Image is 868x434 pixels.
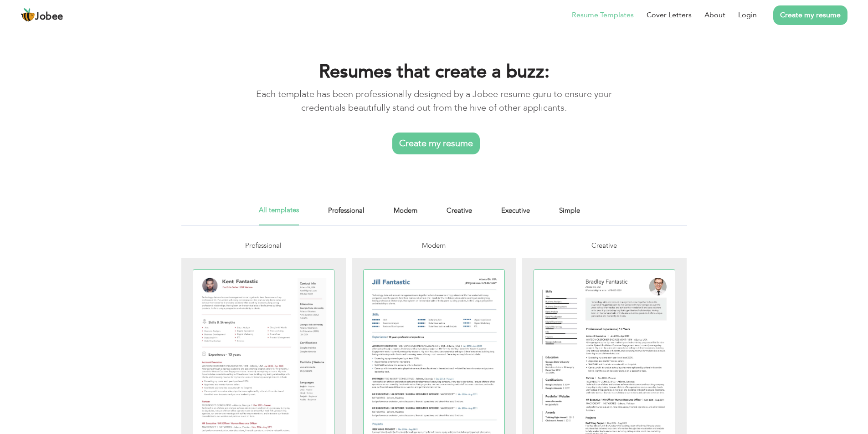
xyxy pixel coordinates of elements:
p: Each template has been professionally designed by a Jobee resume guru to ensure your credentials ... [239,87,629,115]
a: Login [738,10,757,20]
a: Create my resume [773,5,847,25]
a: Creative [447,205,472,225]
h1: Resumes that create a buzz: [239,60,629,84]
a: About [704,10,725,20]
a: Simple [559,205,580,225]
img: jobee.io [21,8,35,22]
a: Resume Templates [572,10,634,20]
span: Modern [422,241,446,250]
a: All templates [259,205,299,225]
a: Executive [501,205,530,225]
span: Jobee [35,12,63,22]
a: Jobee [21,8,63,22]
a: Cover Letters [647,10,692,20]
a: Professional [328,205,365,225]
span: Professional [245,241,282,250]
a: Modern [394,205,417,225]
a: Create my resume [392,133,480,154]
span: Creative [591,241,617,250]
